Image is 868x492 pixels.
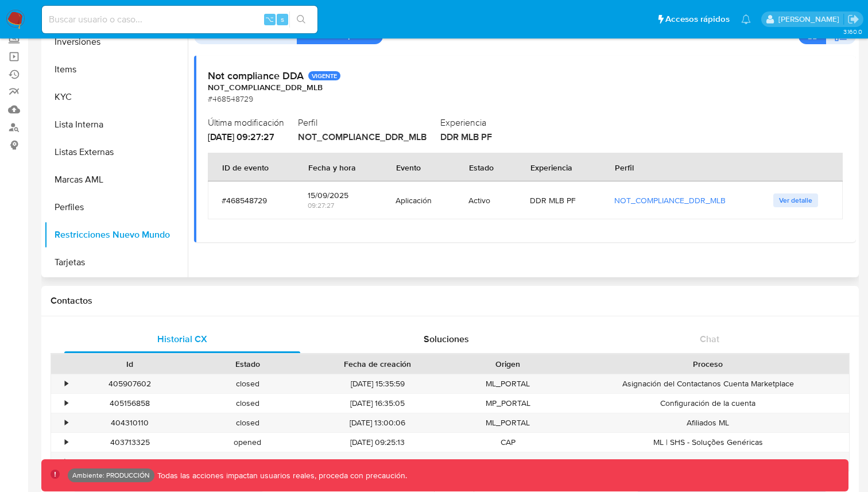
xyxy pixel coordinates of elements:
div: RA [449,452,567,471]
div: [DATE] 08:40:14 [306,452,449,471]
div: opened [189,433,307,452]
div: 403713325 [71,433,189,452]
button: KYC [44,83,188,111]
div: Asignación del Contactanos Cuenta Marketplace [567,374,849,393]
button: Marcas AML [44,166,188,193]
button: Listas Externas [44,138,188,166]
div: Origen [457,358,559,370]
div: Fecha de creación [314,358,441,370]
div: 403704820 [71,452,189,471]
div: [DATE] 09:25:13 [306,433,449,452]
div: [DATE] 13:00:06 [306,413,449,432]
div: Afiliados ML [567,452,849,471]
div: MP_PORTAL [449,394,567,413]
div: Estado [197,358,299,370]
button: Items [44,56,188,83]
button: Inversiones [44,28,188,56]
div: 404310110 [71,413,189,432]
span: Chat [700,332,719,346]
span: Historial CX [157,332,207,346]
div: • [65,417,68,428]
a: Salir [847,13,859,25]
span: ⌥ [265,14,274,25]
div: Proceso [575,358,841,370]
a: Notificaciones [741,14,751,24]
div: closed [189,394,307,413]
div: • [65,378,68,389]
div: CAP [449,433,567,452]
button: Tarjetas [44,249,188,276]
div: Afiliados ML [567,413,849,432]
div: closed [189,413,307,432]
div: • [65,398,68,409]
button: Perfiles [44,193,188,221]
div: Id [79,358,181,370]
div: closed [189,374,307,393]
h1: Contactos [51,295,850,307]
div: 405156858 [71,394,189,413]
div: ML_PORTAL [449,374,567,393]
p: Todas las acciones impactan usuarios reales, proceda con precaución. [154,470,407,481]
div: • [65,437,68,448]
div: • [65,456,68,467]
button: Lista Interna [44,111,188,138]
span: 3.160.0 [843,27,862,36]
p: Ambiente: PRODUCCIÓN [72,473,150,478]
div: ML | SHS - Soluções Genéricas [567,433,849,452]
div: opened [189,452,307,471]
button: search-icon [289,11,313,28]
div: ML_PORTAL [449,413,567,432]
span: Soluciones [424,332,469,346]
div: [DATE] 15:35:59 [306,374,449,393]
span: s [281,14,284,25]
p: ramiro.carbonell@mercadolibre.com.co [778,14,843,25]
div: 405907602 [71,374,189,393]
span: Accesos rápidos [665,13,730,25]
div: [DATE] 16:35:05 [306,394,449,413]
input: Buscar usuario o caso... [42,12,317,27]
button: Restricciones Nuevo Mundo [44,221,188,249]
div: Configuración de la cuenta [567,394,849,413]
